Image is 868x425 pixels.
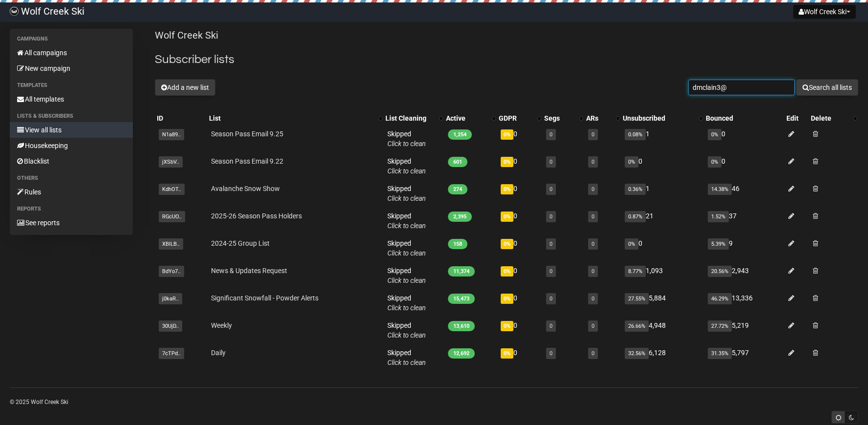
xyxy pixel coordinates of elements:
li: Others [10,172,133,184]
a: Housekeeping [10,138,133,153]
a: 0 [592,186,594,192]
a: 0 [592,131,594,138]
span: Skipped [387,349,426,366]
a: 0 [592,268,594,275]
span: 0% [501,321,513,331]
span: 26.66% [625,320,649,332]
span: 12,692 [448,348,475,359]
a: 0 [592,296,594,302]
td: 1,093 [621,262,704,289]
a: Season Pass Email 9.25 [211,130,283,138]
button: Search all lists [796,79,858,96]
span: 27.72% [708,320,732,332]
span: Skipped [387,185,426,202]
span: 20.56% [708,266,732,277]
span: 8.77% [625,266,646,277]
a: 0 [550,323,552,329]
span: jXSbV.. [159,156,183,168]
h2: Subscriber lists [155,51,858,68]
span: j0kaR.. [159,293,182,304]
div: Unsubscribed [623,113,694,123]
span: 0% [625,156,638,168]
span: 0.36% [625,184,646,195]
th: Bounced: No sort applied, sorting is disabled [704,111,784,125]
span: 0% [501,348,513,359]
span: 0.87% [625,211,646,222]
span: 46.29% [708,293,732,304]
span: 274 [448,184,467,194]
li: Lists & subscribers [10,110,133,122]
div: Active [446,113,487,123]
th: Delete: No sort applied, activate to apply an ascending sort [809,111,858,125]
td: 21 [621,207,704,234]
a: Rules [10,184,133,200]
td: 5,219 [704,317,784,344]
a: 0 [592,323,594,329]
td: 0 [497,262,542,289]
a: Click to clean [387,276,426,284]
span: RGcUO.. [159,211,185,222]
td: 1 [621,180,704,207]
span: 30UjD.. [159,320,182,332]
a: 0 [550,241,552,247]
td: 46 [704,180,784,207]
div: ID [157,113,205,123]
a: Blacklist [10,153,133,169]
a: 0 [592,213,594,220]
td: 6,128 [621,344,704,371]
a: 0 [550,213,552,220]
li: Campaigns [10,33,133,45]
div: Edit [786,113,807,123]
a: Weekly [211,321,232,329]
span: Skipped [387,130,426,148]
button: Wolf Creek Ski [793,5,856,19]
a: See reports [10,215,133,231]
a: 0 [592,241,594,247]
a: 0 [550,159,552,165]
td: 0 [497,289,542,317]
th: GDPR: No sort applied, activate to apply an ascending sort [497,111,542,125]
a: New campaign [10,61,133,76]
th: ARs: No sort applied, activate to apply an ascending sort [584,111,621,125]
a: News & Updates Request [211,267,287,275]
span: 0% [501,157,513,167]
a: Click to clean [387,304,426,312]
th: List: No sort applied, activate to apply an ascending sort [207,111,383,125]
td: 9 [704,234,784,262]
th: ID: No sort applied, sorting is disabled [155,111,207,125]
a: Click to clean [387,194,426,202]
a: Click to clean [387,359,426,366]
li: Templates [10,80,133,91]
a: Click to clean [387,222,426,230]
span: 0% [501,184,513,194]
span: 601 [448,157,467,167]
a: Click to clean [387,167,426,175]
td: 0 [704,152,784,180]
span: 27.55% [625,293,649,304]
a: View all lists [10,122,133,138]
span: 0% [501,266,513,276]
a: All templates [10,91,133,107]
a: 0 [592,159,594,165]
span: BdYo7.. [159,266,184,277]
span: 158 [448,239,467,249]
span: KdhOT.. [159,184,185,195]
span: 0% [708,156,721,168]
a: Avalanche Snow Show [211,185,280,192]
td: 2,943 [704,262,784,289]
span: 0% [501,129,513,140]
a: Daily [211,349,226,357]
th: Active: No sort applied, activate to apply an ascending sort [444,111,497,125]
span: 5.39% [708,238,729,250]
a: Season Pass Email 9.22 [211,157,283,165]
td: 0 [497,317,542,344]
span: 14.38% [708,184,732,195]
a: Click to clean [387,140,426,148]
span: 1,254 [448,129,472,140]
span: 0% [501,212,513,222]
span: 31.35% [708,348,732,359]
a: 0 [592,350,594,357]
span: 32.56% [625,348,649,359]
span: Skipped [387,212,426,230]
a: 2024-25 Group List [211,239,270,247]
